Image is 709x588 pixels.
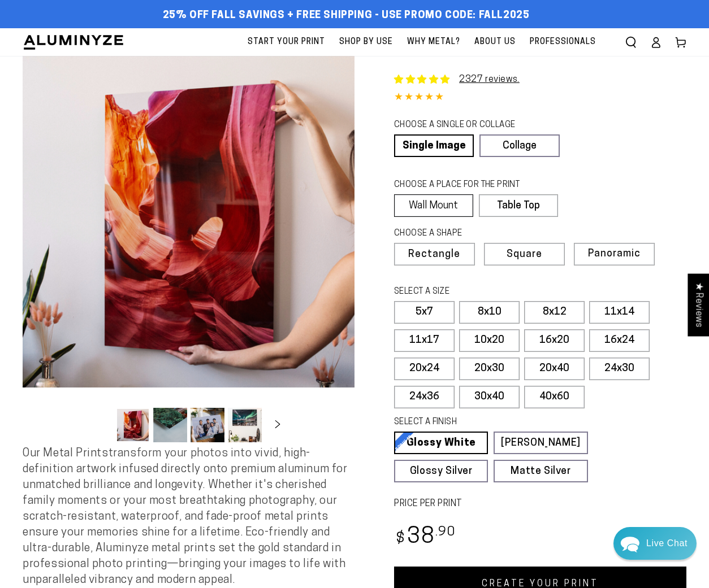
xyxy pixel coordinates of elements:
a: [PERSON_NAME] [494,432,587,454]
a: Professionals [524,28,602,56]
span: Professionals [530,35,596,49]
label: 16x20 [524,329,585,352]
label: 40x60 [524,386,585,408]
label: 20x40 [524,358,585,380]
button: Load image 1 in gallery view [116,408,150,442]
button: Slide left [88,413,113,438]
label: 5x7 [394,301,455,324]
span: Square [507,250,542,260]
button: Slide right [265,413,290,438]
label: Table Top [479,194,558,217]
label: 16x24 [589,329,650,352]
media-gallery: Gallery Viewer [23,56,354,446]
span: Start Your Print [248,35,325,49]
label: 24x30 [589,358,650,380]
div: 4.85 out of 5.0 stars [394,90,686,106]
label: PRICE PER PRINT [394,498,686,511]
label: 10x20 [459,329,520,352]
a: Single Image [394,134,474,157]
span: Our Metal Prints transform your photos into vivid, high-definition artwork infused directly onto ... [23,448,348,586]
legend: CHOOSE A SHAPE [394,228,550,240]
label: 8x12 [524,301,585,324]
span: $ [396,532,405,547]
label: 20x30 [459,358,520,380]
div: Click to open Judge.me floating reviews tab [688,273,709,336]
span: About Us [474,35,516,49]
div: Chat widget toggle [613,527,697,560]
div: Contact Us Directly [646,527,688,560]
legend: CHOOSE A SINGLE OR COLLAGE [394,119,549,132]
label: 11x14 [589,301,650,324]
a: Glossy Silver [394,460,488,482]
label: 24x36 [394,386,455,408]
a: Matte Silver [494,460,587,482]
a: Start Your Print [242,28,331,56]
span: Why Metal? [407,35,460,49]
a: 2327 reviews. [459,75,520,84]
button: Load image 2 in gallery view [153,408,187,442]
label: 20x24 [394,358,455,380]
span: 25% off FALL Savings + Free Shipping - Use Promo Code: FALL2025 [163,10,530,22]
a: Glossy White [394,432,488,454]
button: Load image 4 in gallery view [228,408,262,442]
legend: SELECT A FINISH [394,416,565,429]
span: Rectangle [408,250,460,260]
label: Wall Mount [394,194,473,217]
span: Shop By Use [339,35,393,49]
summary: Search our site [619,30,643,55]
a: Why Metal? [401,28,466,56]
label: 8x10 [459,301,520,324]
a: Shop By Use [334,28,399,56]
sup: .90 [435,526,456,539]
bdi: 38 [394,526,456,548]
a: 2327 reviews. [394,73,520,86]
a: Collage [479,134,559,157]
a: About Us [469,28,521,56]
legend: CHOOSE A PLACE FOR THE PRINT [394,179,547,191]
label: 30x40 [459,386,520,408]
label: 11x17 [394,329,455,352]
span: Panoramic [588,249,641,259]
legend: SELECT A SIZE [394,286,565,298]
img: Aluminyze [23,34,124,51]
button: Load image 3 in gallery view [191,408,224,442]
